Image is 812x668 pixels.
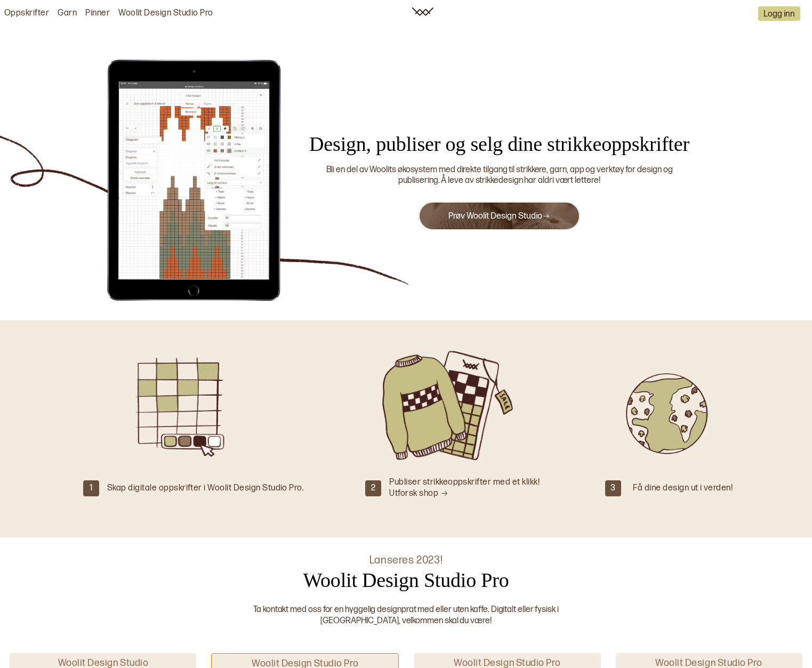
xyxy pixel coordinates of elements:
img: Illustrasjon av Woolit Design Studio Pro [101,58,287,303]
div: Design, publiser og selg dine strikkeoppskrifter [293,131,706,157]
div: Publiser strikkeoppskrifter med et klikk! [389,477,540,500]
img: Illustrasjon av Woolit Design Studio Pro [118,347,262,464]
button: Logg inn [758,6,800,21]
img: Woolit ikon [412,7,433,16]
img: Strikket genser og oppskrift til salg. [376,347,520,464]
div: 3 [605,480,621,496]
a: Woolit Design Studio Pro [118,8,213,19]
a: Utforsk shop [389,488,448,498]
img: Jordkloden [593,347,737,464]
a: Pinner [85,8,110,19]
button: Prøv Woolit Design Studio [419,202,580,230]
div: 1 [83,480,99,496]
div: Få dine design ut i verden! [633,483,733,494]
div: Woolit Design Studio Pro [303,567,509,593]
div: Ta kontakt med oss for en hyggelig designprat med eller uten kaffe. Digitalt eller fysisk i [GEOG... [213,605,599,627]
a: Prøv Woolit Design Studio [448,211,550,221]
div: Bli en del av Woolits økosystem med direkte tilgang til strikkere, garn, app og verktøy for desig... [306,165,693,187]
div: 2 [365,480,381,496]
a: Garn [58,8,77,19]
div: Lanseres 2023! [369,553,443,567]
a: Oppskrifter [4,8,49,19]
div: Skap digitale oppskrifter i Woolit Design Studio Pro. [107,483,304,494]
